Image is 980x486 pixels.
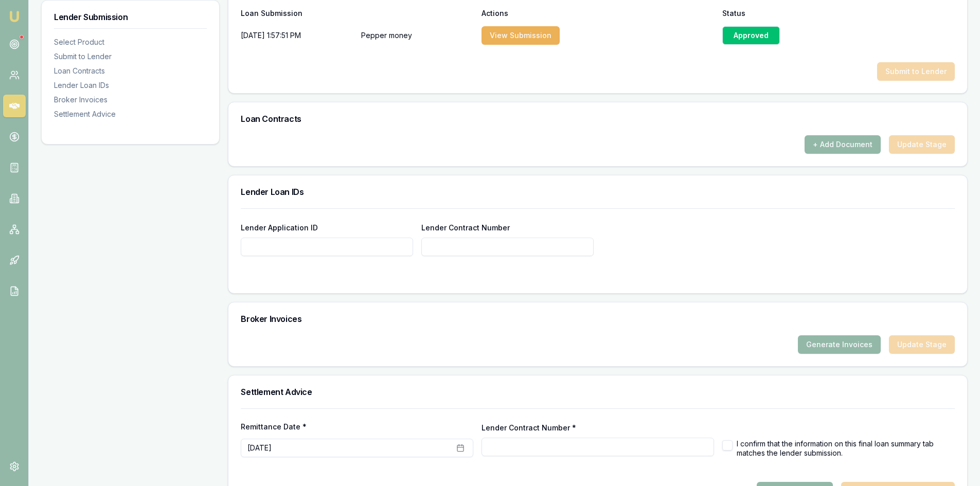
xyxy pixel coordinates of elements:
div: Submit to Lender [54,51,207,62]
div: Broker Invoices [54,95,207,105]
div: Select Product [54,37,207,47]
button: [DATE] [241,439,473,457]
label: Remittance Date * [241,423,473,430]
h3: Lender Submission [54,13,207,21]
div: Status [722,10,955,17]
div: Lender Loan IDs [54,80,207,91]
label: Lender Contract Number [421,223,510,232]
div: Settlement Advice [54,109,207,119]
div: Loan Submission [241,10,473,17]
div: Approved [722,26,780,45]
label: I confirm that the information on this final loan summary tab matches the lender submission. [737,439,955,457]
div: Loan Contracts [54,66,207,76]
h3: Lender Loan IDs [241,188,955,196]
div: Actions [482,10,714,17]
h3: Broker Invoices [241,315,955,323]
button: View Submission [482,26,560,45]
label: Lender Contract Number * [482,423,576,432]
label: Lender Application ID [241,223,318,232]
h3: Settlement Advice [241,388,955,396]
button: Generate Invoices [798,335,881,354]
p: Pepper money [361,25,473,46]
img: emu-icon-u.png [8,10,21,23]
h3: Loan Contracts [241,115,955,123]
button: + Add Document [805,135,881,154]
div: [DATE] 1:57:51 PM [241,25,353,46]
